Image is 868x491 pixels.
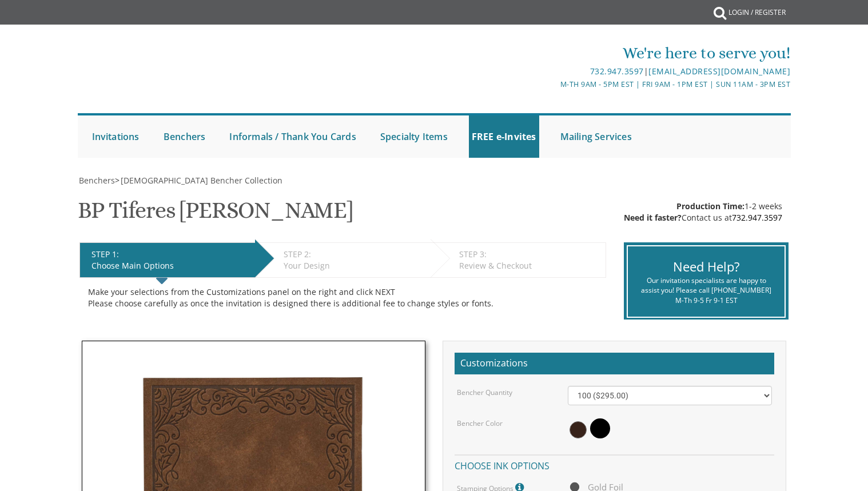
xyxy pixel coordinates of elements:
[161,115,209,158] a: Benchers
[91,260,249,272] div: Choose Main Options
[78,175,115,186] a: Benchers
[89,115,142,158] a: Invitations
[624,201,782,223] div: 1-2 weeks Contact us at
[79,175,115,186] span: Benchers
[316,42,790,65] div: We're here to serve you!
[459,260,600,272] div: Review & Checkout
[558,115,635,158] a: Mailing Services
[377,115,451,158] a: Specialty Items
[120,175,282,186] a: [DEMOGRAPHIC_DATA] Bencher Collection
[78,198,353,231] h1: BP Tiferes [PERSON_NAME]
[121,175,282,186] span: [DEMOGRAPHIC_DATA] Bencher Collection
[284,260,425,272] div: Your Design
[115,175,282,186] span: >
[590,66,644,77] a: 732.947.3597
[459,249,600,260] div: STEP 3:
[455,454,774,474] h4: Choose ink options
[469,115,539,158] a: FREE e-Invites
[226,115,359,158] a: Informals / Thank You Cards
[88,286,598,309] div: Make your selections from the Customizations panel on the right and click NEXT Please choose care...
[457,418,503,428] label: Bencher Color
[732,212,782,223] a: 732.947.3597
[455,353,774,374] h2: Customizations
[284,249,425,260] div: STEP 2:
[316,78,790,90] div: M-Th 9am - 5pm EST | Fri 9am - 1pm EST | Sun 11am - 3pm EST
[316,65,790,78] div: |
[457,388,512,397] label: Bencher Quantity
[91,249,249,260] div: STEP 1:
[676,201,744,211] span: Production Time:
[636,258,775,276] div: Need Help?
[648,66,790,77] a: [EMAIL_ADDRESS][DOMAIN_NAME]
[636,276,775,305] div: Our invitation specialists are happy to assist you! Please call [PHONE_NUMBER] M-Th 9-5 Fr 9-1 EST
[624,212,682,223] span: Need it faster?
